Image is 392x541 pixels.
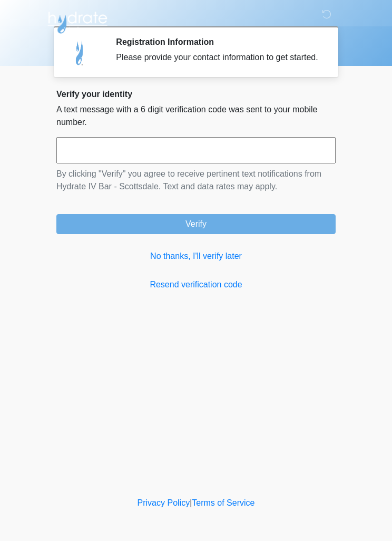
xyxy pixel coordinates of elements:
button: Verify [56,214,336,234]
a: | [190,498,192,507]
h2: Verify your identity [56,89,336,99]
a: Terms of Service [192,498,254,507]
p: A text message with a 6 digit verification code was sent to your mobile number. [56,103,336,129]
div: Please provide your contact information to get started. [116,51,320,64]
a: Resend verification code [56,278,336,291]
p: By clicking "Verify" you agree to receive pertinent text notifications from Hydrate IV Bar - Scot... [56,168,336,193]
img: Agent Avatar [64,37,96,69]
a: Privacy Policy [138,498,190,507]
img: Hydrate IV Bar - Scottsdale Logo [46,8,109,34]
a: No thanks, I'll verify later [56,250,336,263]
